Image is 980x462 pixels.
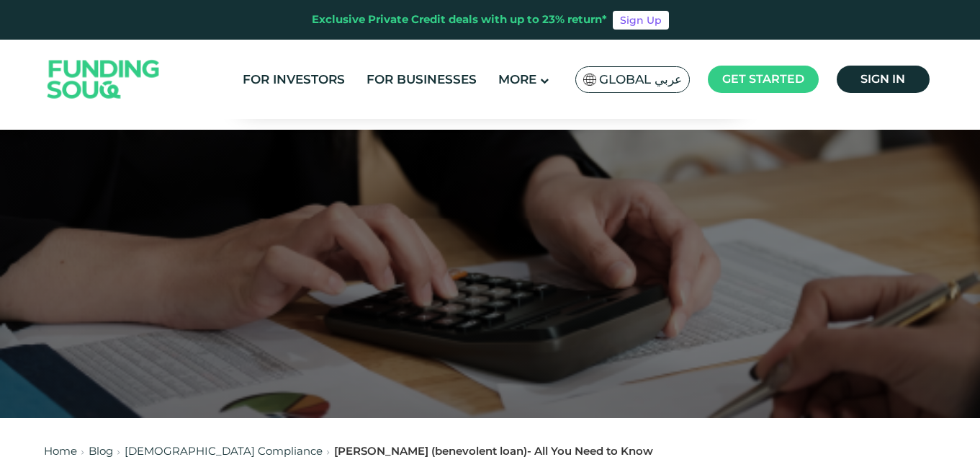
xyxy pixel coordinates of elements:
div: Exclusive Private Credit deals with up to 23% return* [312,12,607,28]
a: For Investors [239,68,349,92]
img: Logo [33,43,174,116]
a: Home [44,444,77,458]
a: For Businesses [363,68,480,92]
img: SA Flag [583,74,596,86]
a: Sign in [837,66,930,93]
span: Get started [722,72,804,86]
span: Sign in [860,72,905,86]
span: Global عربي [599,71,682,88]
a: Sign Up [613,11,669,30]
a: Blog [89,444,113,458]
span: More [498,72,536,86]
a: [DEMOGRAPHIC_DATA] Compliance [125,444,323,458]
div: [PERSON_NAME] (benevolent loan)- All You Need to Know [334,443,653,460]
